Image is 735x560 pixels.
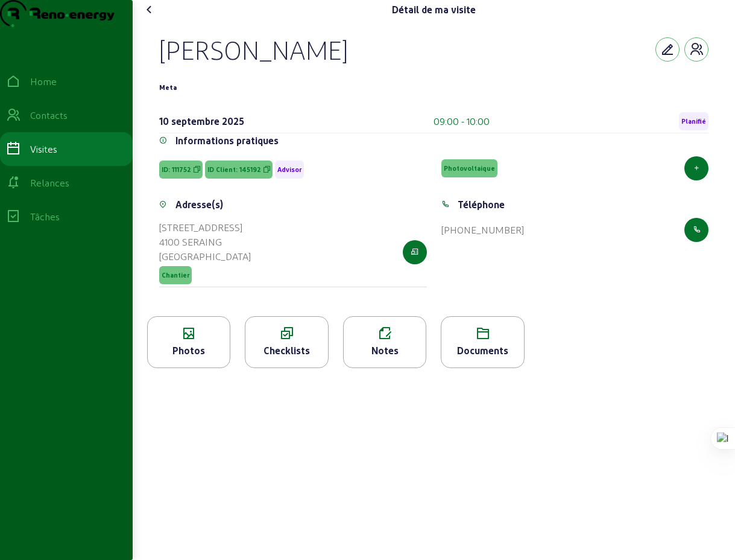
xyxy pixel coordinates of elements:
[148,343,230,358] div: Photos
[159,235,251,249] div: 4100 SERAING
[30,176,69,190] div: Relances
[175,197,223,212] div: Adresse(s)
[162,165,191,174] span: ID: 111752
[30,142,57,156] div: Visites
[344,343,426,358] div: Notes
[245,343,327,358] div: Checklists
[441,343,523,358] div: Documents
[175,133,279,148] div: Informations pratiques
[30,209,60,224] div: Tâches
[30,74,57,89] div: Home
[277,165,301,174] span: Advisor
[441,223,524,237] div: [PHONE_NUMBER]
[392,2,476,17] div: Détail de ma visite
[207,165,261,174] span: ID Client: 145192
[434,114,490,129] div: 09:00 - 10:00
[458,197,505,212] div: Téléphone
[159,220,251,235] div: [STREET_ADDRESS]
[159,114,244,129] div: 10 septembre 2025
[159,34,348,65] div: [PERSON_NAME]
[159,80,177,95] div: Meta
[159,249,251,264] div: [GEOGRAPHIC_DATA]
[681,117,706,126] span: Planifié
[444,164,495,173] span: Photovoltaique
[162,271,189,279] span: Chantier
[30,108,68,122] div: Contacts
